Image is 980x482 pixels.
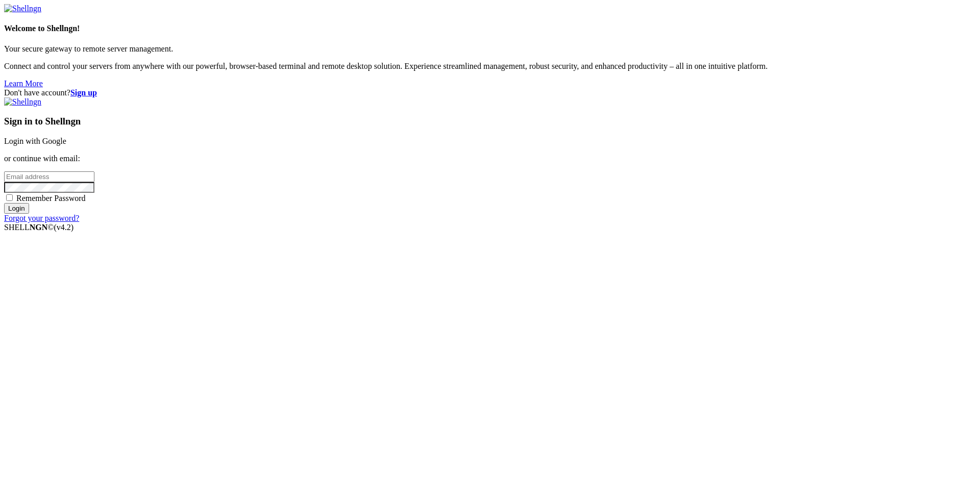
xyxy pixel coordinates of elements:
a: Login with Google [4,137,66,145]
b: NGN [30,223,48,232]
span: 4.2.0 [54,223,74,232]
h3: Sign in to Shellngn [4,116,976,127]
input: Login [4,203,29,214]
img: Shellngn [4,4,41,13]
input: Email address [4,171,94,182]
a: Sign up [70,88,97,97]
h4: Welcome to Shellngn! [4,24,976,33]
div: Don't have account? [4,88,976,97]
p: or continue with email: [4,154,976,163]
a: Forgot your password? [4,214,79,222]
span: SHELL © [4,223,73,232]
p: Your secure gateway to remote server management. [4,44,976,54]
img: Shellngn [4,97,41,107]
p: Connect and control your servers from anywhere with our powerful, browser-based terminal and remo... [4,62,976,71]
span: Remember Password [16,194,86,202]
input: Remember Password [6,194,13,201]
a: Learn More [4,79,43,88]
